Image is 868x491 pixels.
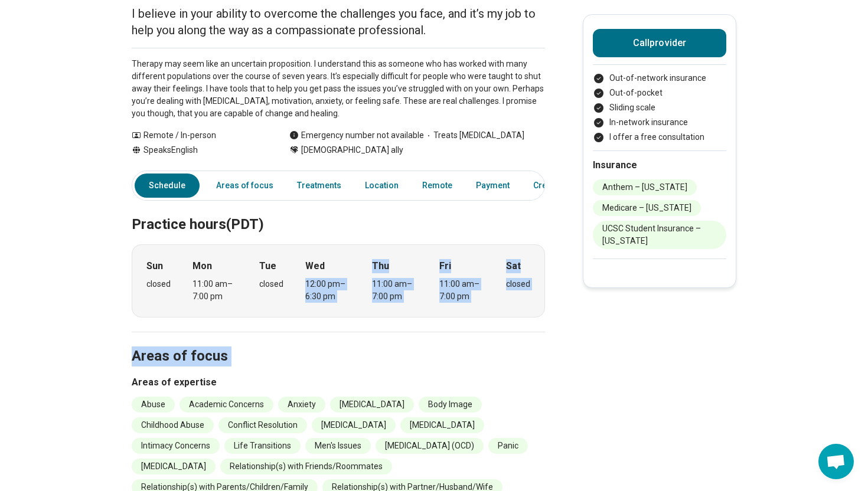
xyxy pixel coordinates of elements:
a: Treatments [290,174,348,198]
li: [MEDICAL_DATA] (OCD) [376,438,484,454]
a: Credentials [526,174,585,198]
span: [DEMOGRAPHIC_DATA] ally [301,144,403,156]
li: Intimacy Concerns [132,438,220,454]
strong: Fri [439,259,451,273]
div: Remote / In-person [132,129,266,142]
div: Open chat [818,444,854,479]
h3: Areas of expertise [132,375,545,389]
li: Medicare – [US_STATE] [593,200,701,216]
li: In-network insurance [593,116,726,129]
strong: Sat [506,259,521,273]
a: Schedule [135,174,200,198]
li: Sliding scale [593,102,726,114]
ul: Payment options [593,72,726,143]
div: 11:00 am – 7:00 pm [192,278,238,303]
li: Out-of-network insurance [593,72,726,84]
a: Location [358,174,406,198]
h2: Practice hours (PDT) [132,186,545,235]
h2: Areas of focus [132,318,545,366]
li: Conflict Resolution [218,417,307,433]
p: I believe in your ability to overcome the challenges you face, and it’s my job to help you along ... [132,5,545,38]
strong: Tue [259,259,276,273]
div: 11:00 am – 7:00 pm [372,278,417,303]
li: Life Transitions [224,438,301,454]
li: Anxiety [278,397,325,413]
li: Abuse [132,397,175,413]
li: Body Image [419,397,482,413]
div: 12:00 pm – 6:30 pm [305,278,351,303]
h2: Insurance [593,158,726,172]
div: Speaks English [132,144,266,156]
div: closed [506,278,530,290]
li: UCSC Student Insurance – [US_STATE] [593,221,726,249]
li: [MEDICAL_DATA] [400,417,484,433]
a: Remote [415,174,459,198]
li: Panic [488,438,528,454]
li: Relationship(s) with Friends/Roommates [220,459,392,474]
div: closed [146,278,171,290]
div: 11:00 am – 7:00 pm [439,278,485,303]
strong: Thu [372,259,389,273]
div: When does the program meet? [132,244,545,317]
div: closed [259,278,283,290]
li: [MEDICAL_DATA] [312,417,396,433]
strong: Wed [305,259,325,273]
p: Therapy may seem like an uncertain proposition. I understand this as someone who has worked with ... [132,58,545,120]
li: Anthem – [US_STATE] [593,179,697,195]
strong: Sun [146,259,163,273]
a: Payment [469,174,517,198]
li: Academic Concerns [180,397,273,413]
span: Treats [MEDICAL_DATA] [424,129,524,142]
strong: Mon [192,259,212,273]
li: I offer a free consultation [593,131,726,143]
li: [MEDICAL_DATA] [330,397,414,413]
button: Callprovider [593,29,726,57]
div: Emergency number not available [289,129,424,142]
a: Areas of focus [209,174,280,198]
li: Out-of-pocket [593,87,726,99]
li: [MEDICAL_DATA] [132,459,216,474]
li: Childhood Abuse [132,417,214,433]
li: Men's Issues [305,438,371,454]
